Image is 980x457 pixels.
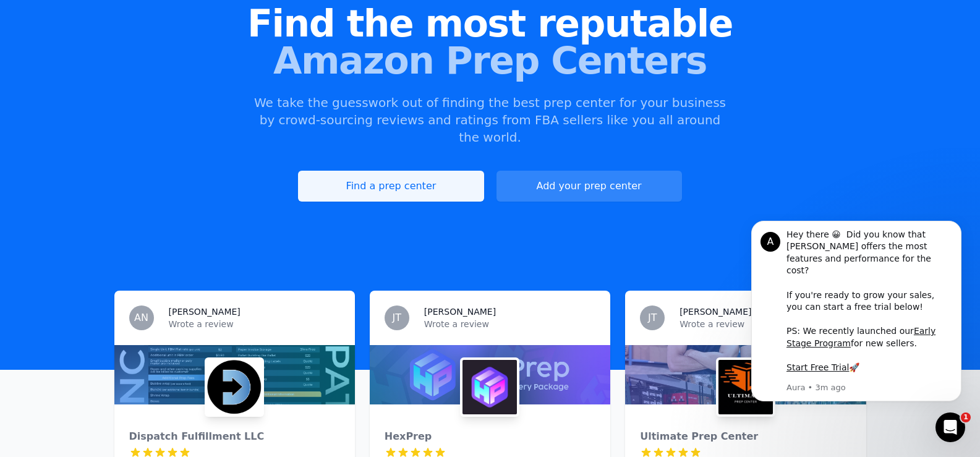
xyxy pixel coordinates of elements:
[640,429,851,444] div: Ultimate Prep Center
[424,318,595,330] p: Wrote a review
[424,305,496,318] h3: [PERSON_NAME]
[169,318,340,330] p: Wrote a review
[462,360,517,414] img: HexPrep
[648,313,657,323] span: JT
[935,412,965,442] iframe: Intercom live chat
[961,412,971,422] span: 1
[20,5,960,42] span: Find the most reputable
[496,171,682,202] a: Add your prep center
[718,360,773,414] img: Ultimate Prep Center
[298,171,484,202] a: Find a prep center
[169,305,241,318] h3: [PERSON_NAME]
[680,305,751,318] h3: [PERSON_NAME]
[680,318,851,330] p: Wrote a review
[253,94,728,146] p: We take the guesswork out of finding the best prep center for your business by crowd-sourcing rev...
[207,360,262,414] img: Dispatch Fulfillment LLC
[129,429,340,444] div: Dispatch Fulfillment LLC
[385,429,595,444] div: HexPrep
[20,42,960,79] span: Amazon Prep Centers
[134,313,148,323] span: AN
[733,214,980,424] iframe: Intercom notifications message
[393,313,402,323] span: JT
